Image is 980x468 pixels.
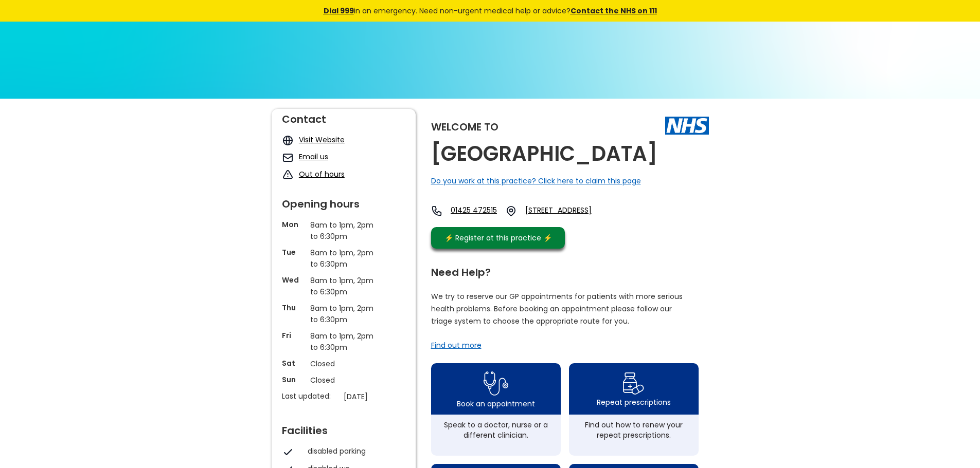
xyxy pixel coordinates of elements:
a: repeat prescription iconRepeat prescriptionsFind out how to renew your repeat prescriptions. [569,363,699,456]
p: We try to reserve our GP appointments for patients with more serious health problems. Before book... [431,290,683,327]
img: practice location icon [505,205,517,217]
p: Tue [282,247,305,257]
p: Fri [282,330,305,341]
a: Do you work at this practice? Click here to claim this page [431,176,641,186]
a: Dial 999 [324,6,354,16]
a: Visit Website [299,135,345,145]
img: book appointment icon [484,368,508,399]
a: ⚡️ Register at this practice ⚡️ [431,227,565,249]
a: Find out more [431,340,482,350]
a: Contact the NHS on 111 [571,6,657,16]
p: Closed [310,358,377,369]
p: Sun [282,375,305,385]
div: Speak to a doctor, nurse or a different clinician. [436,420,556,440]
img: telephone icon [431,205,443,217]
p: Sat [282,358,305,368]
div: Book an appointment [457,399,535,409]
div: Repeat prescriptions [597,397,671,407]
div: Contact [282,109,405,124]
a: book appointment icon Book an appointmentSpeak to a doctor, nurse or a different clinician. [431,363,561,456]
p: 8am to 1pm, 2pm to 6:30pm [310,219,377,242]
img: exclamation icon [282,169,294,181]
div: Find out how to renew your repeat prescriptions. [574,420,693,440]
p: 8am to 1pm, 2pm to 6:30pm [310,330,377,353]
p: Thu [282,303,305,313]
p: [DATE] [344,391,411,402]
div: ⚡️ Register at this practice ⚡️ [439,232,558,244]
a: 01425 472515 [451,205,497,217]
img: globe icon [282,135,294,146]
div: disabled parking [308,446,400,456]
p: 8am to 1pm, 2pm to 6:30pm [310,275,377,297]
div: Welcome to [431,122,498,132]
a: Email us [299,152,328,162]
p: 8am to 1pm, 2pm to 6:30pm [310,303,377,325]
a: Out of hours [299,169,345,179]
div: Opening hours [282,194,405,209]
div: in an emergency. Need non-urgent medical help or advice? [254,5,727,16]
p: Closed [310,375,377,386]
img: mail icon [282,152,294,163]
div: Facilities [282,420,405,436]
p: Wed [282,275,305,285]
img: repeat prescription icon [622,370,645,397]
a: [STREET_ADDRESS] [525,205,618,217]
div: Need Help? [431,262,699,277]
p: Mon [282,219,305,230]
img: The NHS logo [665,117,709,134]
p: Last updated: [282,391,338,401]
h2: [GEOGRAPHIC_DATA] [431,142,657,165]
p: 8am to 1pm, 2pm to 6:30pm [310,247,377,270]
